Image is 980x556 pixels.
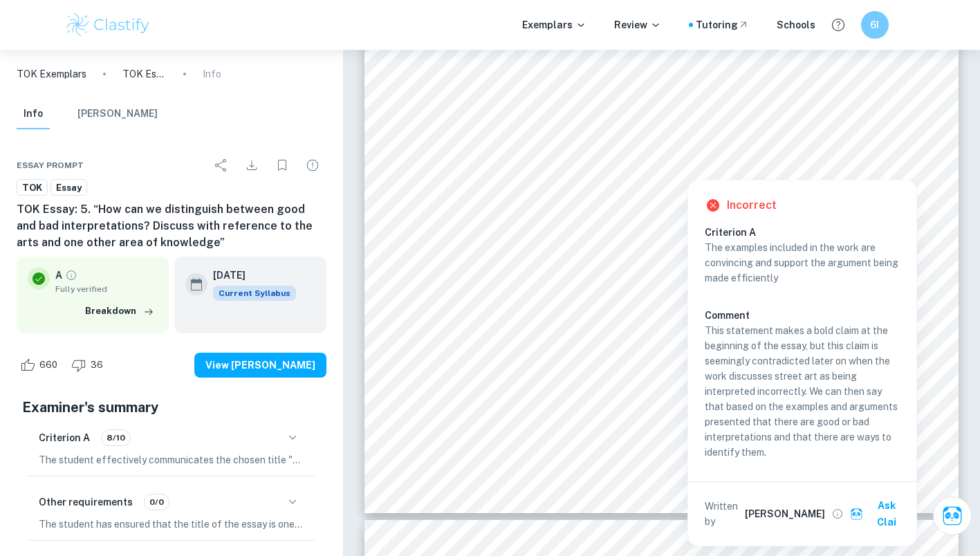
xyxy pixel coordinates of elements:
[50,179,87,196] a: Essay
[434,325,888,337] span: part of what makes us humans and what makes art is the way we see things inevitably with our
[17,99,50,129] button: Info
[434,57,887,69] span: there is a concrete correct answer. In the human sciences AOK, evidence in investigations may
[705,225,911,240] h6: Criterion A
[51,181,86,195] span: Essay
[745,506,825,521] h6: [PERSON_NAME]
[434,111,888,122] span: a phenomenon. There is no right or wrong interpretation for research as the science behind can
[434,298,887,310] span: see things as they are, we see them as we are”. As an artist herself, she wanted to express that
[434,405,888,417] span: art, makes interpreting a message from an artist something valuable. “The platform” is a movie
[122,66,167,82] p: TOK Essay: 5. “How can we distinguish between good and bad interpretations? Discuss with referenc...
[299,151,326,179] div: Report issue
[82,301,158,322] button: Breakdown
[850,508,863,521] img: clai.svg
[614,17,661,33] p: Review
[213,286,296,301] span: Current Syllabus
[434,138,887,149] span: be complicated to explain and require multiple perspectives and evaluation to come up with a
[194,353,326,378] button: View [PERSON_NAME]
[861,11,889,39] button: 6I
[207,151,235,179] div: Share
[39,494,133,510] h6: Other requirements
[705,308,900,323] h6: Comment
[55,283,158,295] span: Fully verified
[434,84,888,95] span: point to specific interpretations correct for focused evidence but not the complete explanation of
[77,99,158,129] button: [PERSON_NAME]
[434,245,887,257] span: an artist intends to spread. Art creates messages that come from the artist’s context, and the
[268,151,296,179] div: Bookmark
[705,240,900,286] p: The examples included in the work are convincing and support the argument being made efficiently
[17,181,47,195] span: TOK
[39,430,90,445] h6: Criterion A
[65,269,77,281] a: Grade fully verified
[102,432,130,444] span: 8/10
[434,218,887,230] span: Defining the correct interpretation in the Art AOK takes away the purpose and knowledge that
[17,159,84,172] span: Essay prompt
[68,354,111,376] div: Dislike
[39,517,304,532] p: The student has ensured that the title of the essay is one of the 6 essays released by the IB for...
[705,499,742,529] p: Written by
[64,11,152,39] img: Clastify logo
[213,286,296,301] div: This exemplar is based on the current syllabus. Feel free to refer to it for inspiration/ideas wh...
[83,358,111,372] span: 36
[434,165,882,176] span: conclusion. There are no good or bad interpretations; therefore, there is no way to identify them.
[39,452,304,467] p: The student effectively communicates the chosen title "How can we distinguish between good and ba...
[705,323,900,460] p: This statement makes a bold claim at the beginning of the essay, but this claim is seemingly cont...
[203,66,221,82] p: Info
[55,268,62,283] p: A
[826,13,850,37] button: Help and Feedback
[727,197,777,214] h6: Incorrect
[17,179,48,196] a: TOK
[777,17,815,33] a: Schools
[867,17,882,33] h6: 6I
[696,17,749,33] a: Tutoring
[522,17,586,33] p: Exemplars
[828,504,847,523] button: View full profile
[17,354,65,376] div: Like
[434,352,887,364] span: perspectives. We cannot take the freedom of interpretation away from art, as it brings context to
[32,358,65,372] span: 660
[434,379,888,391] span: the artist’s message and how it impacts the audience. The unique experience that is appreciating
[847,493,911,535] button: Ask Clai
[933,497,972,535] button: Ask Clai
[17,201,326,251] h6: TOK Essay: 5. “How can we distinguish between good and bad interpretations? Discuss with referenc...
[22,397,321,418] h5: Examiner's summary
[238,151,266,179] div: Download
[213,268,285,283] h6: [DATE]
[17,66,86,82] a: TOK Exemplars
[434,272,930,284] span: interpretation of this comes from personal experience. The writer [PERSON_NAME] once said, “We don’t
[145,496,169,508] span: 0/0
